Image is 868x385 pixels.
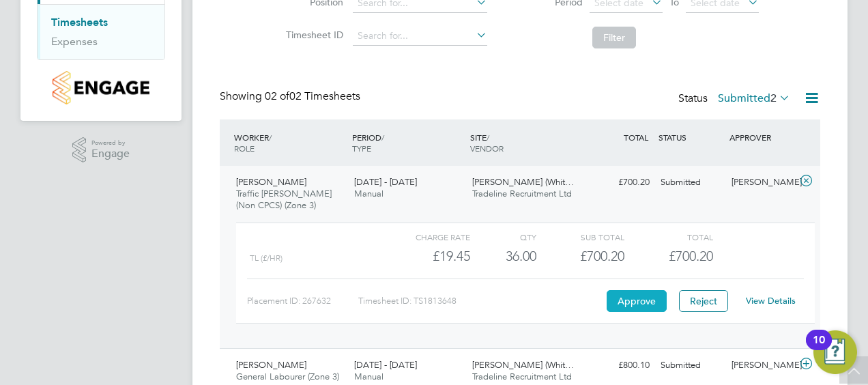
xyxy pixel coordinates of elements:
label: Timesheet ID [282,29,343,41]
a: Powered byEngage [72,137,130,163]
span: [DATE] - [DATE] [354,359,417,371]
div: Submitted [655,354,726,377]
span: 2 [770,91,777,105]
div: 36.00 [470,245,536,268]
div: APPROVER [726,125,797,149]
span: Manual [354,188,384,199]
span: 02 of [265,89,289,103]
a: Timesheets [51,16,108,29]
div: WORKER [231,125,349,160]
button: Open Resource Center, 10 new notifications [813,330,857,374]
span: TOTAL [624,132,648,143]
span: VENDOR [470,143,504,154]
div: Submitted [655,171,726,194]
span: TYPE [352,143,371,154]
span: TL (£/HR) [250,253,283,263]
div: £700.20 [536,245,624,268]
span: [DATE] - [DATE] [354,176,417,188]
button: Approve [607,290,667,312]
input: Search for... [353,27,487,46]
span: Engage [91,148,130,160]
span: ROLE [234,143,255,154]
span: / [487,132,489,143]
span: Powered by [91,137,130,149]
div: £700.20 [584,171,655,194]
span: / [381,132,384,143]
span: Traffic [PERSON_NAME] (Non CPCS) (Zone 3) [236,188,332,211]
div: Status [678,89,793,109]
div: £800.10 [584,354,655,377]
button: Reject [679,290,728,312]
span: / [269,132,272,143]
div: [PERSON_NAME] [726,171,797,194]
div: [PERSON_NAME] [726,354,797,377]
a: View Details [746,295,796,306]
div: PERIOD [349,125,467,160]
a: Go to home page [37,71,165,104]
span: Manual [354,371,384,382]
div: Timesheets [38,4,164,59]
span: Tradeline Recruitment Ltd [472,188,572,199]
span: 02 Timesheets [265,89,360,103]
div: SITE [467,125,585,160]
img: countryside-properties-logo-retina.png [53,71,149,104]
button: Filter [592,27,636,48]
label: Submitted [718,91,790,105]
div: QTY [470,229,536,245]
span: [PERSON_NAME] (Whit… [472,359,574,371]
span: Tradeline Recruitment Ltd [472,371,572,382]
a: Expenses [51,35,98,48]
div: Timesheet ID: TS1813648 [358,290,603,312]
div: STATUS [655,125,726,149]
div: £19.45 [382,245,470,268]
span: [PERSON_NAME] [236,359,306,371]
div: Charge rate [382,229,470,245]
span: General Labourer (Zone 3) [236,371,339,382]
span: [PERSON_NAME] (Whit… [472,176,574,188]
div: Sub Total [536,229,624,245]
div: Showing [220,89,363,104]
div: Total [624,229,712,245]
div: Placement ID: 267632 [247,290,358,312]
span: [PERSON_NAME] [236,176,306,188]
div: 10 [813,340,825,358]
span: £700.20 [669,248,713,264]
